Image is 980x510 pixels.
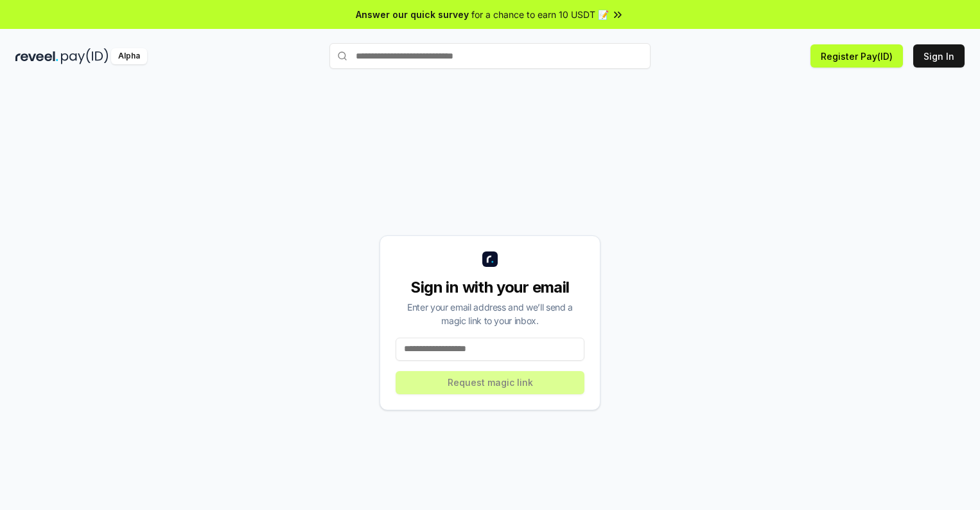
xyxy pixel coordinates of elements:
button: Sign In [913,44,965,68]
img: reveel_dark [15,48,58,64]
button: Register Pay(ID) [810,44,903,68]
img: logo_small [482,251,498,267]
div: Alpha [111,48,147,64]
span: for a chance to earn 10 USDT 📝 [471,8,609,21]
div: Sign in with your email [396,277,584,298]
img: pay_id [61,48,109,64]
div: Enter your email address and we’ll send a magic link to your inbox. [396,300,584,327]
span: Answer our quick survey [356,8,469,21]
